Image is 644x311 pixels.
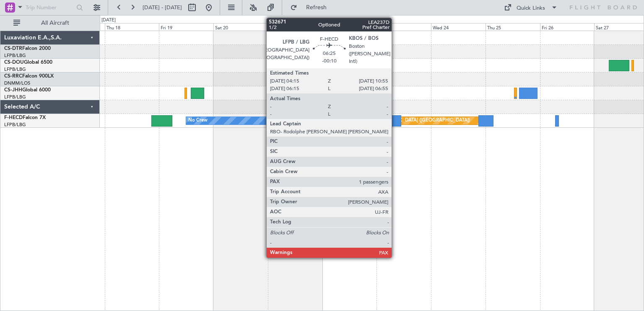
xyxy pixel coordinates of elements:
input: Trip Number [26,1,74,14]
a: DNMM/LOS [4,80,30,86]
button: Quick Links [500,1,562,14]
a: CS-RRCFalcon 900LX [4,74,54,79]
span: CS-JHH [4,88,22,93]
div: Fri 19 [159,23,213,31]
div: Planned Maint [GEOGRAPHIC_DATA] ([GEOGRAPHIC_DATA]) [338,114,470,127]
a: CS-DTRFalcon 2000 [4,46,51,51]
div: No Crew [188,114,208,127]
div: Tue 23 [377,23,431,31]
span: Refresh [299,5,334,10]
div: Mon 22 [322,23,377,31]
div: Quick Links [517,4,545,13]
a: LFPB/LBG [4,122,26,128]
a: LFPB/LBG [4,52,26,59]
span: CS-DTR [4,46,22,51]
span: CS-DOU [4,60,24,65]
a: LFPB/LBG [4,66,26,73]
span: All Aircraft [22,20,88,26]
div: Wed 24 [431,23,486,31]
span: F-HECD [4,115,23,120]
div: Sun 21 [268,23,322,31]
div: Fri 26 [540,23,595,31]
a: LFPB/LBG [4,94,26,100]
a: F-HECDFalcon 7X [4,115,46,120]
div: [DATE] [101,17,116,24]
div: Thu 25 [486,23,540,31]
div: Sat 20 [213,23,268,31]
button: All Aircraft [9,16,91,30]
a: CS-JHHGlobal 6000 [4,88,51,93]
div: Thu 18 [105,23,159,31]
span: [DATE] - [DATE] [143,4,182,11]
span: CS-RRC [4,74,22,79]
button: Refresh [286,1,337,14]
a: CS-DOUGlobal 6500 [4,60,52,65]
